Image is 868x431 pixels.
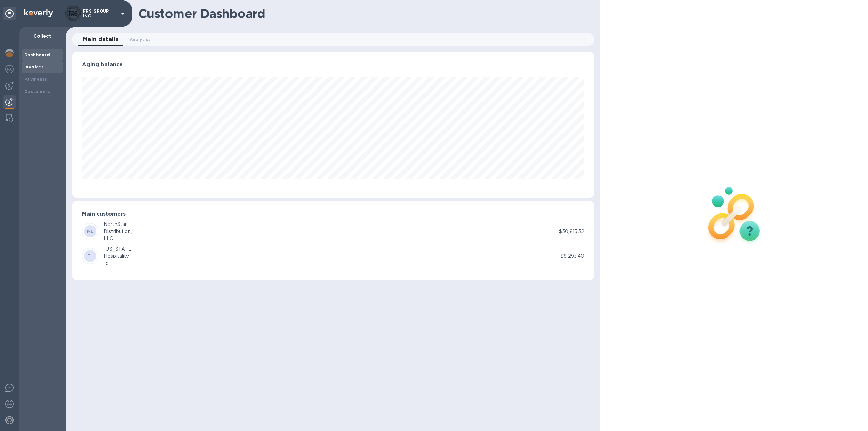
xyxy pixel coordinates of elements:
[24,52,50,57] b: Dashboard
[82,62,584,68] h3: Aging balance
[104,253,134,260] div: Hospitality
[82,211,584,217] h3: Main customers
[104,221,132,228] div: NorthStar
[87,229,94,234] b: NL
[83,9,117,18] p: FRS GROUP INC
[5,65,14,73] img: Foreign exchange
[104,246,134,253] div: [US_STATE]
[24,9,53,17] img: Logo
[24,33,60,39] p: Collect
[3,7,16,20] div: Unpin categories
[559,228,584,235] p: $30,815.32
[130,36,151,43] span: Analytics
[104,228,132,235] div: Distribution,
[104,235,132,242] div: LLC
[83,35,119,44] span: Main details
[87,253,93,258] b: FL
[24,89,50,94] b: Customers
[104,260,134,267] div: llc
[24,64,44,70] b: Invoices
[24,77,47,82] b: Payments
[138,6,590,21] h1: Customer Dashboard
[560,253,584,260] p: $8,293.40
